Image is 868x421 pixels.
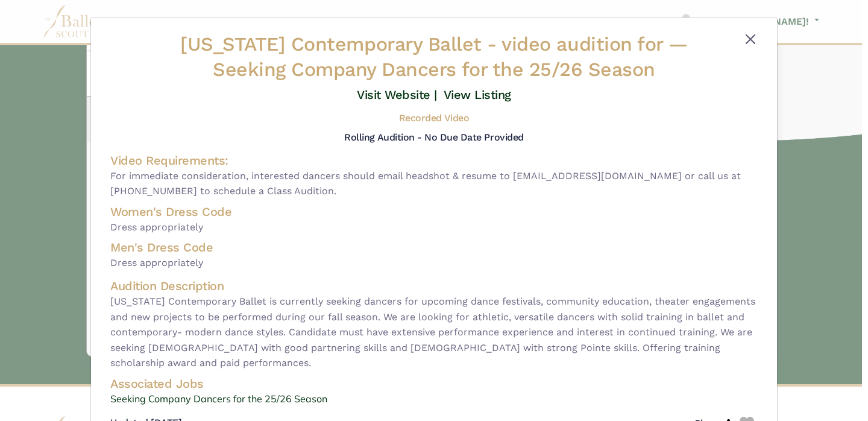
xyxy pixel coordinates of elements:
[344,131,523,143] h5: Rolling Audition - No Due Date Provided
[502,33,662,55] span: video audition for
[110,257,203,268] span: Dress appropriately
[110,153,228,168] span: Video Requirements:
[110,204,758,220] h4: Women's Dress Code
[110,239,758,255] h4: Men's Dress Code
[110,168,758,199] span: For immediate consideration, interested dancers should email headshot & resume to [EMAIL_ADDRESS]...
[213,33,688,81] span: — Seeking Company Dancers for the 25/26 Season
[444,87,511,102] a: View Listing
[180,33,668,55] span: [US_STATE] Contemporary Ballet -
[743,32,758,46] button: Close
[110,391,758,407] a: Seeking Company Dancers for the 25/26 Season
[110,221,203,233] span: Dress appropriately
[110,294,758,371] span: [US_STATE] Contemporary Ballet is currently seeking dancers for upcoming dance festivals, communi...
[357,87,437,102] a: Visit Website |
[399,112,469,125] h5: Recorded Video
[110,376,758,391] h4: Associated Jobs
[110,278,758,294] h4: Audition Description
